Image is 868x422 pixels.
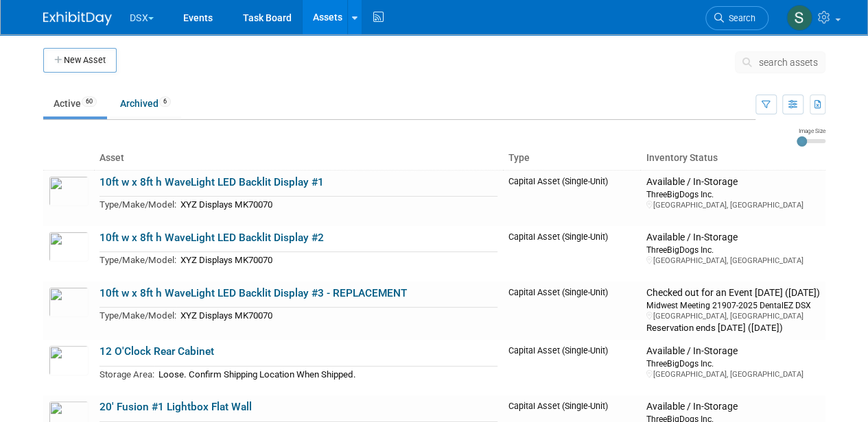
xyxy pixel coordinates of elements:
img: Sam Murphy [786,5,812,31]
span: Search [724,13,755,23]
div: [GEOGRAPHIC_DATA], [GEOGRAPHIC_DATA] [646,369,819,380]
th: Asset [94,147,504,170]
a: 12 O'Clock Rear Cabinet [99,345,214,358]
button: New Asset [43,48,117,73]
td: XYZ Displays MK70070 [176,308,498,323]
div: ThreeBigDogs Inc. [646,244,819,256]
th: Type [503,147,640,170]
div: [GEOGRAPHIC_DATA], [GEOGRAPHIC_DATA] [646,200,819,210]
div: Available / In-Storage [646,401,819,413]
td: XYZ Displays MK70070 [176,197,498,212]
a: Active60 [43,90,107,116]
button: search assets [735,51,825,73]
div: [GEOGRAPHIC_DATA], [GEOGRAPHIC_DATA] [646,311,819,321]
td: Loose. Confirm Shipping Location When Shipped. [154,366,498,382]
div: Available / In-Storage [646,345,819,358]
td: XYZ Displays MK70070 [176,252,498,268]
td: Capital Asset (Single-Unit) [503,226,640,282]
td: Type/Make/Model: [99,308,176,323]
div: Midwest Meeting 21907-2025 DentalEZ DSX [646,299,819,311]
td: Capital Asset (Single-Unit) [503,282,640,340]
a: 10ft w x 8ft h WaveLight LED Backlit Display #2 [99,232,324,244]
a: Search [705,6,769,30]
span: search assets [759,57,818,68]
a: 20' Fusion #1 Lightbox Flat Wall [99,401,252,413]
a: 10ft w x 8ft h WaveLight LED Backlit Display #3 - REPLACEMENT [99,287,407,299]
div: Checked out for an Event [DATE] ([DATE]) [646,287,819,299]
div: Reservation ends [DATE] ([DATE]) [646,321,819,334]
div: ThreeBigDogs Inc. [646,188,819,200]
span: Storage Area: [99,369,154,380]
td: Capital Asset (Single-Unit) [503,170,640,226]
a: 10ft w x 8ft h WaveLight LED Backlit Display #1 [99,176,324,188]
div: [GEOGRAPHIC_DATA], [GEOGRAPHIC_DATA] [646,256,819,266]
span: 6 [159,97,171,107]
td: Capital Asset (Single-Unit) [503,340,640,395]
div: Available / In-Storage [646,176,819,188]
td: Type/Make/Model: [99,197,176,212]
div: Available / In-Storage [646,232,819,244]
span: 60 [82,97,97,107]
div: Image Size [797,127,825,135]
img: ExhibitDay [43,12,112,25]
a: Archived6 [110,90,181,116]
div: ThreeBigDogs Inc. [646,358,819,369]
td: Type/Make/Model: [99,252,176,268]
